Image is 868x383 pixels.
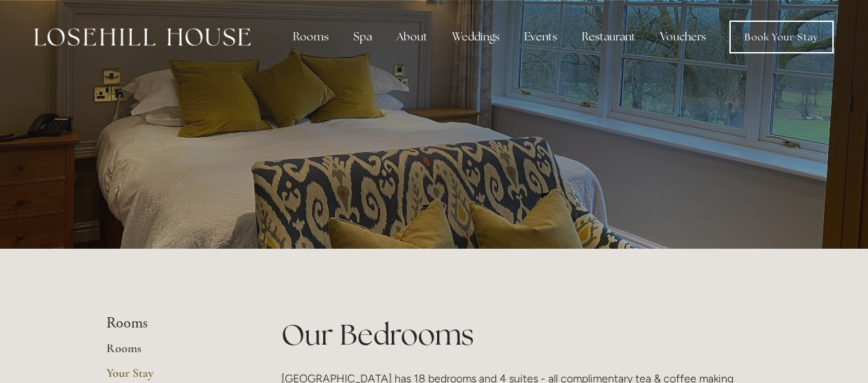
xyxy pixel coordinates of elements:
div: Weddings [441,23,511,51]
li: Rooms [106,314,237,332]
div: Events [513,23,568,51]
img: Losehill House [34,28,250,46]
a: Book Your Stay [729,21,834,53]
a: Vouchers [649,23,717,51]
a: Rooms [106,341,237,365]
h1: Our Bedrooms [281,314,762,355]
div: Restaurant [571,23,646,51]
div: Spa [342,23,383,51]
div: About [386,23,438,51]
div: Rooms [282,23,340,51]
